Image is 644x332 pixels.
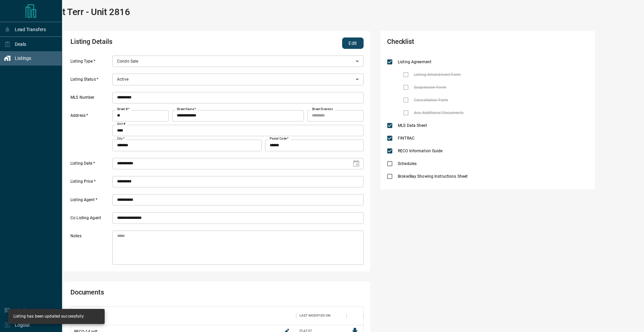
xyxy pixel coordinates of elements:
label: Notes [70,233,111,265]
label: Listing Status [70,77,111,85]
div: Last Modified On [296,306,346,325]
span: Schedules [396,161,418,167]
span: MLS Data Sheet [396,122,429,129]
span: Cancellation Form [412,97,450,103]
label: Listing Date [70,161,111,169]
div: Active [112,74,364,85]
div: Listing has been updated successfully [13,311,84,322]
span: RECO Information Guide [396,148,444,154]
label: Street Direction [312,107,333,111]
div: Filename [74,306,91,325]
label: Listing Price [70,179,111,187]
span: FINTRAC [396,135,416,141]
h2: Checklist [387,37,508,49]
label: Address [70,113,111,151]
div: Filename [71,306,296,325]
label: Unit # [117,122,125,126]
span: Any Additional Documents [412,110,465,116]
div: Last Modified On [300,306,330,325]
span: Listing Amendment Form [412,72,463,78]
div: Condo Sale [112,56,364,67]
label: Listing Type [70,59,111,67]
h2: Listing Details [70,37,246,49]
label: City [117,137,124,141]
span: Listing Agreement [396,59,433,65]
label: Postal Code [270,137,288,141]
button: Edit [342,37,364,49]
label: Listing Agent [70,197,111,206]
h1: 15 Iceboat Terr - Unit 2816 [23,7,130,17]
label: MLS Number [70,95,111,103]
span: BrokerBay Showing Instructions Sheet [396,173,469,179]
label: Street Name [177,107,196,111]
label: Street # [117,107,129,111]
span: Suspension Form [412,84,448,90]
h2: Documents [70,288,246,300]
label: Co Listing Agent [70,215,111,224]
